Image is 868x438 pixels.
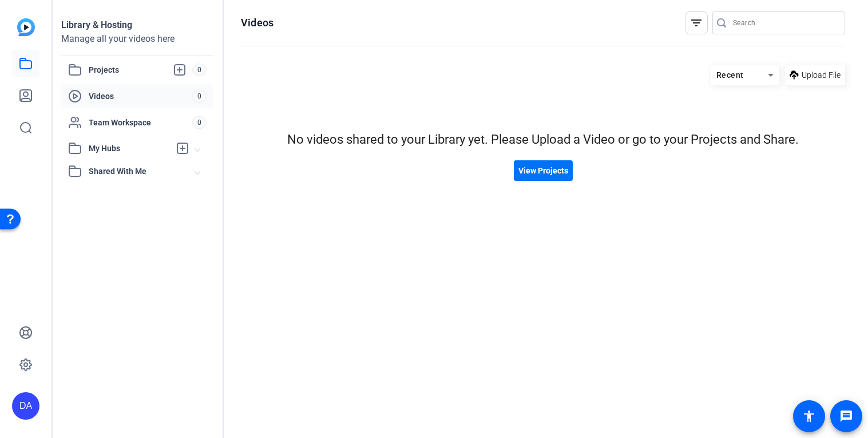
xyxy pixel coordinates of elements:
span: View Projects [518,165,568,177]
img: blue-gradient.svg [17,18,35,36]
input: Search [733,16,836,30]
span: Recent [716,70,744,80]
div: Manage all your videos here [61,32,213,46]
span: My Hubs [89,143,170,155]
span: 0 [192,116,207,129]
mat-expansion-panel-header: Shared With Me [61,160,213,183]
span: Videos [89,90,192,102]
div: DA [12,392,39,420]
mat-icon: message [839,409,853,423]
span: 0 [192,90,207,102]
span: Shared With Me [89,165,195,177]
span: Team Workspace [89,117,192,128]
div: No videos shared to your Library yet. Please Upload a Video or go to your Projects and Share. [241,130,845,149]
button: Upload File [785,65,845,85]
span: Projects [89,63,192,77]
mat-icon: filter_list [689,16,703,30]
mat-expansion-panel-header: My Hubs [61,137,213,160]
div: Library & Hosting [61,18,213,32]
button: View Projects [514,160,573,181]
mat-icon: accessibility [802,409,816,423]
span: Upload File [802,69,841,81]
span: 0 [192,64,207,76]
h1: Videos [241,16,274,30]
